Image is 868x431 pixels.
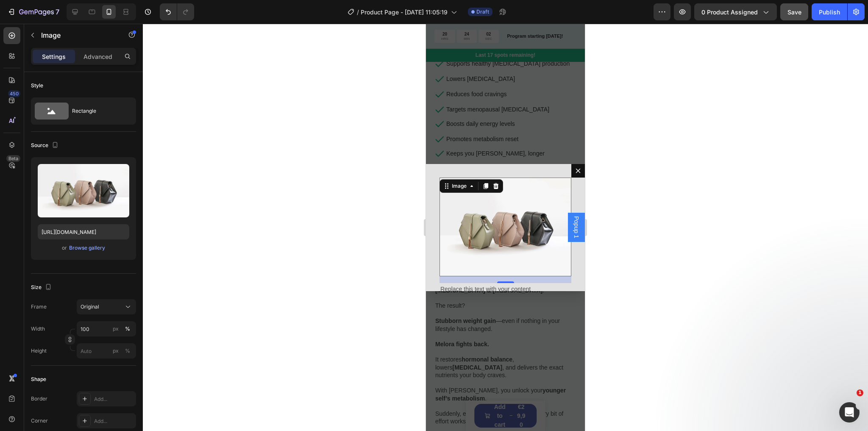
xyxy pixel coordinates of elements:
[8,90,20,97] div: 450
[812,3,847,20] button: Publish
[31,375,46,383] div: Shape
[77,299,136,314] button: Original
[38,164,129,217] img: preview-image
[122,324,133,334] button: px
[819,8,840,17] div: Publish
[125,325,130,333] div: %
[122,346,133,356] button: px
[83,52,112,61] p: Advanced
[31,395,47,403] div: Border
[72,101,124,121] div: Rectangle
[426,24,585,431] iframe: Design area
[839,402,860,423] iframe: Intercom live chat
[111,324,121,334] button: %
[3,3,63,20] button: 7
[111,346,121,356] button: %
[77,321,136,336] input: px%
[41,30,113,40] p: Image
[69,244,106,252] button: Browse gallery
[56,7,59,17] p: 7
[476,8,489,16] span: Draft
[81,303,99,311] span: Original
[787,8,801,16] span: Save
[361,8,448,17] span: Product Page - [DATE] 11:05:19
[31,282,53,293] div: Size
[69,244,105,252] div: Browse gallery
[31,140,60,151] div: Source
[31,325,45,333] label: Width
[94,417,134,425] div: Add...
[77,343,136,359] input: px%
[857,389,863,396] span: 1
[31,303,47,311] label: Frame
[94,395,134,403] div: Add...
[31,82,43,89] div: Style
[694,3,777,20] button: 0 product assigned
[42,52,66,61] p: Settings
[357,8,359,17] span: /
[31,347,47,355] label: Height
[113,325,119,333] div: px
[701,8,758,17] span: 0 product assigned
[113,347,119,355] div: px
[38,224,129,239] input: https://example.com/image.jpg
[160,3,194,20] div: Undo/Redo
[780,3,808,20] button: Save
[31,417,48,425] div: Corner
[6,155,20,162] div: Beta
[62,243,67,253] span: or
[125,347,130,355] div: %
